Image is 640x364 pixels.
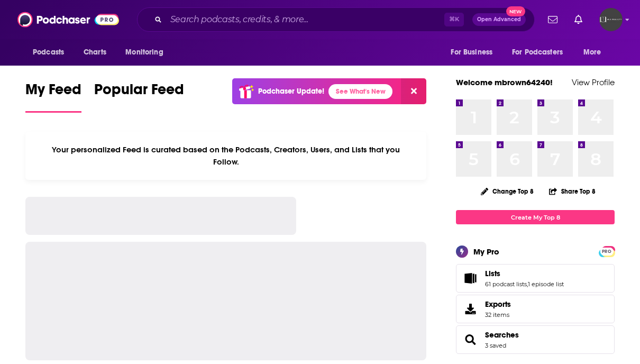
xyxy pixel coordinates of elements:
button: Open AdvancedNew [472,13,526,26]
a: Charts [77,42,113,62]
span: Searches [456,325,615,354]
a: Create My Top 8 [456,210,615,224]
span: ⌘ K [444,13,464,26]
span: Monitoring [125,45,163,60]
button: open menu [576,42,615,62]
button: open menu [118,42,177,62]
button: open menu [505,42,578,62]
a: Lists [485,269,564,278]
button: Show profile menu [599,8,623,31]
a: PRO [600,247,613,255]
span: PRO [600,248,613,256]
span: Popular Feed [94,80,184,105]
a: Popular Feed [94,80,184,113]
span: Logged in as mbrown64240 [599,8,623,31]
a: Show notifications dropdown [570,11,587,29]
a: Exports [456,295,615,323]
span: For Business [451,45,492,60]
span: Exports [485,299,511,309]
a: 3 saved [485,342,506,349]
span: 32 items [485,311,511,319]
div: My Pro [473,247,499,257]
a: View Profile [572,77,615,87]
button: Share Top 8 [548,181,596,202]
span: Open Advanced [477,17,521,22]
p: Podchaser Update! [258,87,324,96]
a: Searches [485,330,519,340]
a: Show notifications dropdown [544,11,562,29]
button: open menu [443,42,506,62]
img: Podchaser - Follow, Share and Rate Podcasts [17,10,119,30]
button: open menu [25,42,78,62]
a: My Feed [25,80,81,113]
span: Exports [460,302,481,316]
span: , [527,280,528,288]
span: More [583,45,601,60]
img: User Profile [599,8,623,31]
div: Your personalized Feed is curated based on the Podcasts, Creators, Users, and Lists that you Follow. [25,132,426,180]
a: Welcome mbrown64240! [456,77,553,87]
span: Charts [84,45,106,60]
span: Podcasts [33,45,64,60]
a: Searches [460,332,481,347]
span: My Feed [25,80,81,105]
button: Change Top 8 [474,185,540,198]
a: See What's New [328,84,392,99]
span: For Podcasters [512,45,563,60]
div: Search podcasts, credits, & more... [137,7,535,32]
a: 61 podcast lists [485,280,527,288]
span: Lists [456,264,615,293]
a: Lists [460,271,481,286]
a: 1 episode list [528,280,564,288]
span: New [506,6,525,16]
input: Search podcasts, credits, & more... [166,11,444,28]
span: Lists [485,269,500,278]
